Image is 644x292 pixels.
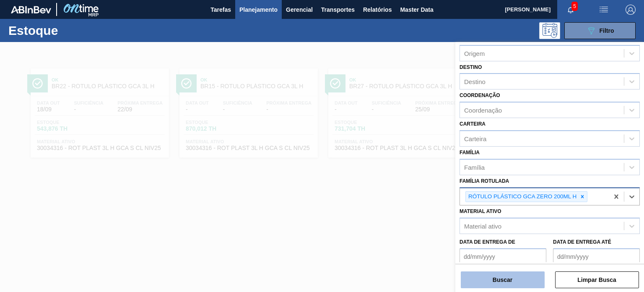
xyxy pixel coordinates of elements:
[464,50,485,57] div: Origem
[600,27,614,34] span: Filtro
[539,22,560,39] div: Pogramando: nenhum usuário selecionado
[460,150,480,155] label: Família
[11,6,51,13] img: TNhmsLtSVTkK8tSr43FrP2fwEKptu5GPRR3wAAAABJRU5ErkJggg==
[8,26,129,35] h1: Estoque
[460,178,509,184] label: Família Rotulada
[464,135,486,142] div: Carteira
[363,5,392,15] span: Relatórios
[460,208,501,214] label: Material ativo
[564,22,636,39] button: Filtro
[210,5,231,15] span: Tarefas
[460,121,486,127] label: Carteira
[571,2,578,11] span: 5
[460,248,546,265] input: dd/mm/yyyy
[557,4,584,16] button: Notificações
[464,223,501,230] div: Material ativo
[464,163,485,171] div: Família
[460,92,500,98] label: Coordenação
[400,5,433,15] span: Master Data
[466,192,578,202] div: RÓTULO PLÁSTICO GCA ZERO 200ML H
[286,5,313,15] span: Gerencial
[239,5,278,15] span: Planejamento
[626,5,636,15] img: Logout
[599,5,609,15] img: userActions
[553,248,640,265] input: dd/mm/yyyy
[460,239,515,245] label: Data de Entrega de
[553,239,611,245] label: Data de Entrega até
[460,64,482,70] label: Destino
[321,5,355,15] span: Transportes
[464,107,502,114] div: Coordenação
[464,78,486,85] div: Destino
